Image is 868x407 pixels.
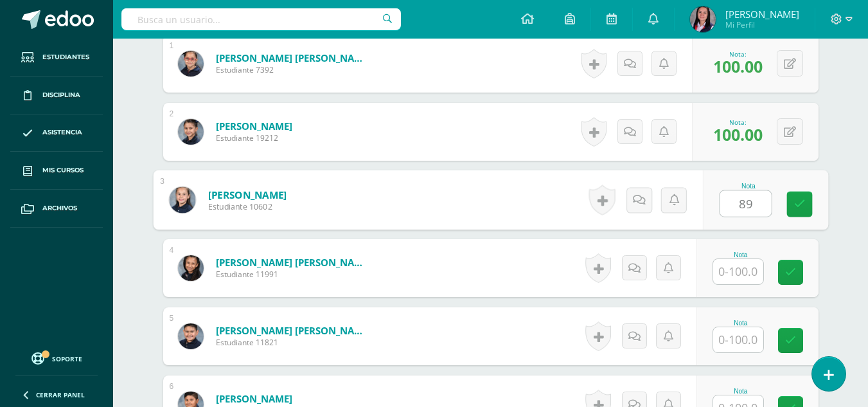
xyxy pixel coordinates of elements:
span: 100.00 [713,123,763,145]
span: Estudiante 11821 [216,337,370,348]
span: Mis cursos [42,165,84,176]
a: Soporte [15,349,98,366]
span: Soporte [52,354,82,363]
span: Asistencia [42,127,82,138]
a: Estudiantes [10,39,103,77]
a: [PERSON_NAME] [208,188,287,201]
span: Estudiante 19212 [216,132,292,143]
span: [PERSON_NAME] [725,8,799,21]
a: Disciplina [10,77,103,114]
input: Busca un usuario... [121,8,401,30]
div: Nota [719,183,777,190]
img: 1c93c93239aea7b13ad1b62200493693.png [690,6,716,32]
a: [PERSON_NAME] [PERSON_NAME] [216,51,370,64]
span: Disciplina [42,90,80,100]
a: Mis cursos [10,152,103,190]
a: [PERSON_NAME] [PERSON_NAME] [216,256,370,269]
img: b900a1335464254f21c5107d26f3398b.png [178,51,204,77]
div: Nota [713,320,769,327]
span: Estudiantes [42,52,89,62]
a: [PERSON_NAME] [216,392,292,405]
img: 4443836fbd9496cc7d57ba5ebc3ceb8b.png [178,323,204,349]
a: Asistencia [10,114,103,152]
a: [PERSON_NAME] [216,120,292,132]
span: Cerrar panel [36,390,85,399]
span: Estudiante 10602 [208,201,287,213]
a: [PERSON_NAME] [PERSON_NAME] [216,324,370,337]
span: Estudiante 7392 [216,64,370,75]
span: 100.00 [713,55,763,77]
input: 0-100.0 [713,259,763,284]
img: d388bc797d38b589331e92dc9cb7c2ba.png [178,119,204,145]
div: Nota: [713,50,763,59]
span: Mi Perfil [725,19,799,30]
img: 86f6253c82e20d92cd343b8b163c0c12.png [178,255,204,281]
a: Archivos [10,190,103,228]
input: 0-100.0 [713,327,763,352]
img: d6ac8b682e63e97138c40200127a65bf.png [169,186,195,213]
span: Archivos [42,203,77,213]
div: Nota: [713,118,763,127]
div: Nota [713,388,769,395]
input: 0-100.0 [720,191,771,217]
div: Nota [713,251,769,258]
span: Estudiante 11991 [216,269,370,280]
